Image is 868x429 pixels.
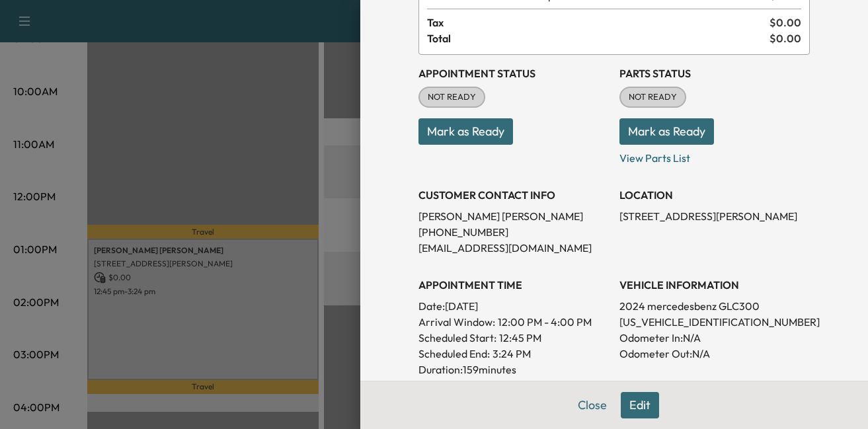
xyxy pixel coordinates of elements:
span: NOT READY [621,91,685,104]
span: Tax [427,15,769,30]
p: [US_VEHICLE_IDENTIFICATION_NUMBER] [619,314,810,330]
p: Odometer Out: N/A [619,346,810,362]
h3: Parts Status [619,65,810,81]
span: Total [427,30,769,46]
p: Arrival Window: [418,314,609,330]
h3: APPOINTMENT TIME [418,277,609,293]
p: 3:24 PM [493,346,531,362]
p: Scheduled End: [418,346,490,362]
span: NOT READY [420,91,484,104]
p: Date: [DATE] [418,298,609,314]
p: [STREET_ADDRESS][PERSON_NAME] [619,208,810,224]
p: [EMAIL_ADDRESS][DOMAIN_NAME] [418,240,609,256]
span: $ 0.00 [769,30,801,46]
h3: Appointment Status [418,65,609,81]
button: Mark as Ready [418,118,513,145]
button: Edit [621,392,659,418]
button: Close [569,392,615,418]
p: 12:45 PM [499,330,541,346]
p: [PERSON_NAME] [PERSON_NAME] [418,208,609,224]
p: [PHONE_NUMBER] [418,224,609,240]
h3: LOCATION [619,187,810,203]
button: Mark as Ready [619,118,714,145]
h3: CUSTOMER CONTACT INFO [418,187,609,203]
span: $ 0.00 [769,15,801,30]
span: 12:00 PM - 4:00 PM [498,314,592,330]
p: Duration: 159 minutes [418,362,609,377]
p: Odometer In: N/A [619,330,810,346]
p: Scheduled Start: [418,330,496,346]
h3: VEHICLE INFORMATION [619,277,810,293]
p: 2024 mercedesbenz GLC300 [619,298,810,314]
p: View Parts List [619,145,810,166]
